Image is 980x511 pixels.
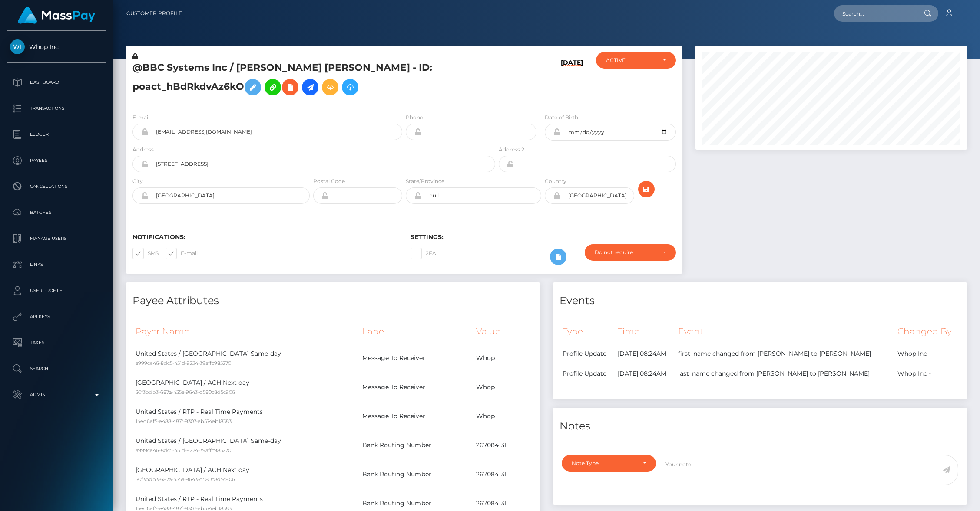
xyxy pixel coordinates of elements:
th: Time [615,320,675,344]
label: 2FA [411,248,436,259]
button: Do not require [585,244,676,261]
label: SMS [132,248,159,259]
th: Payer Name [132,320,359,344]
h6: Notifications: [132,233,397,241]
td: United States / [GEOGRAPHIC_DATA] Same-day [132,344,359,373]
a: API Keys [7,306,106,328]
label: State/Province [406,177,444,185]
small: 30f3bdb3-687a-435a-9643-d580c8d5c906 [136,476,235,482]
td: Message To Receiver [359,344,473,373]
h4: Events [560,293,960,308]
span: Whop Inc [7,43,106,51]
td: Bank Routing Number [359,460,473,489]
label: Postal Code [313,177,345,185]
th: Changed By [894,320,960,344]
p: Transactions [10,102,103,115]
p: Ledger [10,128,103,141]
td: [GEOGRAPHIC_DATA] / ACH Next day [132,460,359,489]
a: Batches [7,202,106,223]
td: Whop [473,373,533,402]
label: Phone [406,114,423,121]
td: Whop Inc - [894,344,960,364]
a: Dashboard [7,72,106,93]
button: Note Type [562,455,656,472]
p: Dashboard [10,76,103,89]
small: a999ce46-8dc5-451d-9224-39affc985270 [136,447,231,453]
label: E-mail [132,114,149,121]
p: Admin [10,388,103,401]
td: last_name changed from [PERSON_NAME] to [PERSON_NAME] [675,364,894,383]
small: 14ed6ef5-e488-487f-9307-eb574eb18383 [136,418,232,424]
div: Do not require [595,249,656,256]
a: User Profile [7,280,106,301]
a: Payees [7,150,106,171]
div: ACTIVE [606,57,656,64]
p: Payees [10,154,103,167]
h4: Notes [560,419,960,434]
label: City [132,177,143,185]
td: Bank Routing Number [359,431,473,460]
td: Whop [473,402,533,431]
label: Address [132,146,154,154]
label: Country [545,177,566,185]
small: a999ce46-8dc5-451d-9224-39affc985270 [136,360,231,366]
a: Cancellations [7,176,106,197]
label: Date of Birth [545,114,578,121]
button: ACTIVE [596,52,675,69]
td: [DATE] 08:24AM [615,344,675,364]
a: Admin [7,384,106,406]
th: Value [473,320,533,344]
input: Search... [834,5,916,22]
h4: Payee Attributes [132,293,533,308]
td: Message To Receiver [359,402,473,431]
td: Whop Inc - [894,364,960,383]
td: Profile Update [560,344,615,364]
th: Label [359,320,473,344]
td: Whop [473,344,533,373]
h6: [DATE] [561,59,583,103]
label: Address 2 [499,146,524,154]
a: Manage Users [7,228,106,249]
a: Ledger [7,124,106,145]
td: 267084131 [473,431,533,460]
p: API Keys [10,310,103,323]
a: Search [7,358,106,380]
th: Event [675,320,894,344]
th: Type [560,320,615,344]
p: User Profile [10,284,103,297]
p: Taxes [10,336,103,349]
img: Whop Inc [10,39,25,54]
label: E-mail [166,248,198,259]
p: Manage Users [10,232,103,245]
a: Transactions [7,98,106,119]
a: Taxes [7,332,106,354]
h6: Settings: [411,233,675,241]
td: [GEOGRAPHIC_DATA] / ACH Next day [132,373,359,402]
p: Batches [10,206,103,219]
img: MassPay Logo [18,7,95,24]
p: Search [10,362,103,375]
small: 30f3bdb3-687a-435a-9643-d580c8d5c906 [136,389,235,395]
h5: @BBC Systems Inc / [PERSON_NAME] [PERSON_NAME] - ID: poact_hBdRkdvAz6kO [132,61,490,100]
td: United States / [GEOGRAPHIC_DATA] Same-day [132,431,359,460]
td: [DATE] 08:24AM [615,364,675,383]
a: Links [7,254,106,275]
td: Profile Update [560,364,615,383]
td: first_name changed from [PERSON_NAME] to [PERSON_NAME] [675,344,894,364]
p: Cancellations [10,180,103,193]
a: Customer Profile [126,4,182,23]
td: Message To Receiver [359,373,473,402]
td: 267084131 [473,460,533,489]
div: Note Type [572,460,636,467]
a: Initiate Payout [302,79,318,95]
p: Links [10,258,103,271]
td: United States / RTP - Real Time Payments [132,402,359,431]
